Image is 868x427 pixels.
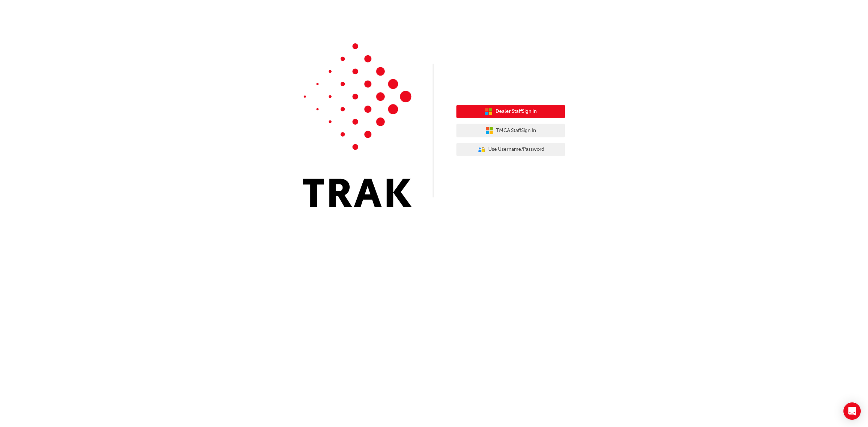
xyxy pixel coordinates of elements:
[496,127,536,135] span: TMCA Staff Sign In
[843,402,861,420] div: Open Intercom Messenger
[495,107,537,116] span: Dealer Staff Sign In
[488,145,544,154] span: Use Username/Password
[303,43,412,207] img: Trak
[456,105,565,119] button: Dealer StaffSign In
[456,124,565,137] button: TMCA StaffSign In
[456,143,565,157] button: Use Username/Password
